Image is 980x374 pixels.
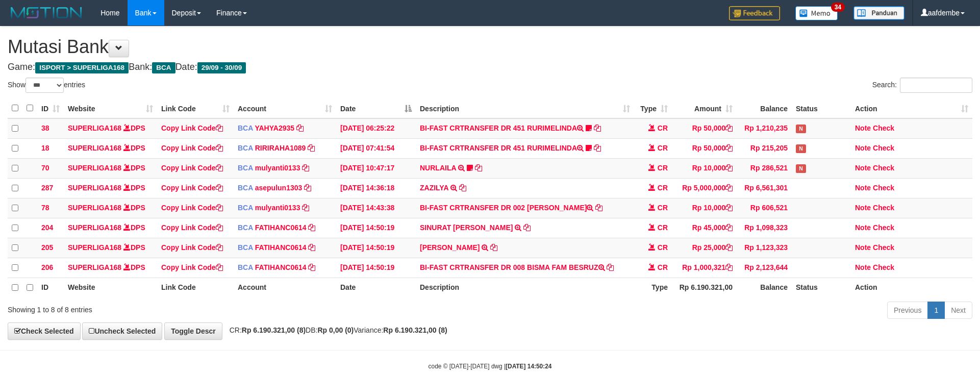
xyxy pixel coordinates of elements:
[855,204,871,212] a: Note
[255,124,294,132] a: YAHYA2935
[41,263,53,271] span: 206
[796,144,806,153] span: Has Note
[157,98,234,118] th: Link Code: activate to sort column ascending
[161,204,223,212] a: Copy Link Code
[68,184,121,192] a: SUPERLIGA168
[255,243,307,252] a: FATIHANC0614
[164,322,222,340] a: Toggle Descr
[416,98,634,118] th: Description: activate to sort column ascending
[873,184,894,192] a: Check
[41,144,49,152] span: 18
[8,62,972,72] h4: Game: Bank: Date:
[308,223,315,232] a: Copy FATIHANC0614 to clipboard
[420,243,480,252] a: [PERSON_NAME]
[855,243,871,252] a: Note
[459,184,466,192] a: Copy ZAZILYA to clipboard
[308,243,315,252] a: Copy FATIHANC0614 to clipboard
[64,238,157,258] td: DPS
[64,98,157,118] th: Website: activate to sort column ascending
[238,164,253,172] span: BCA
[416,138,634,158] td: BI-FAST CRTRANSFER DR 451 RURIMELINDA
[672,218,737,238] td: Rp 45,000
[64,198,157,218] td: DPS
[41,204,49,212] span: 78
[336,238,416,258] td: [DATE] 14:50:19
[157,278,234,297] th: Link Code
[64,218,157,238] td: DPS
[234,98,336,118] th: Account: activate to sort column ascending
[35,62,129,73] span: ISPORT > SUPERLIGA168
[737,278,792,297] th: Balance
[737,118,792,139] td: Rp 1,210,235
[523,223,531,232] a: Copy SINURAT RONI HANSE to clipboard
[737,258,792,278] td: Rp 2,123,644
[672,138,737,158] td: Rp 50,000
[161,184,223,192] a: Copy Link Code
[737,238,792,258] td: Rp 1,123,323
[873,144,894,152] a: Check
[658,223,668,232] span: CR
[238,184,253,192] span: BCA
[302,164,309,172] a: Copy mulyanti0133 to clipboard
[161,144,223,152] a: Copy Link Code
[68,164,121,172] a: SUPERLIGA168
[594,144,601,152] a: Copy BI-FAST CRTRANSFER DR 451 RURIMELINDA to clipboard
[658,144,668,152] span: CR
[416,278,634,297] th: Description
[672,198,737,218] td: Rp 10,000
[658,204,668,212] span: CR
[336,258,416,278] td: [DATE] 14:50:19
[873,124,894,132] a: Check
[658,243,668,252] span: CR
[851,278,972,297] th: Action
[725,144,733,152] a: Copy Rp 50,000 to clipboard
[873,164,894,172] a: Check
[594,124,601,132] a: Copy BI-FAST CRTRANSFER DR 451 RURIMELINDA to clipboard
[851,98,972,118] th: Action: activate to sort column ascending
[238,124,253,132] span: BCA
[658,184,668,192] span: CR
[607,263,614,271] a: Copy BI-FAST CRTRANSFER DR 008 BISMA FAM BESRUZ to clipboard
[672,258,737,278] td: Rp 1,000,321
[41,124,49,132] span: 38
[725,243,733,252] a: Copy Rp 25,000 to clipboard
[255,164,300,172] a: mulyanti0133
[302,204,309,212] a: Copy mulyanti0133 to clipboard
[26,78,64,93] select: Showentries
[161,263,223,271] a: Copy Link Code
[242,326,306,334] strong: Rp 6.190.321,00 (8)
[672,278,737,297] th: Rp 6.190.321,00
[725,223,733,232] a: Copy Rp 45,000 to clipboard
[224,326,447,334] span: CR: DB: Variance:
[8,37,972,57] h1: Mutasi Bank
[234,278,336,297] th: Account
[41,243,53,252] span: 205
[68,243,121,252] a: SUPERLIGA168
[887,302,928,319] a: Previous
[873,223,894,232] a: Check
[416,118,634,139] td: BI-FAST CRTRANSFER DR 451 RURIMELINDA
[255,263,307,271] a: FATIHANC0614
[383,326,447,334] strong: Rp 6.190.321,00 (8)
[420,223,513,232] a: SINURAT [PERSON_NAME]
[238,223,253,232] span: BCA
[68,124,121,132] a: SUPERLIGA168
[737,198,792,218] td: Rp 606,521
[37,98,64,118] th: ID: activate to sort column ascending
[872,78,972,93] label: Search:
[873,204,894,212] a: Check
[64,178,157,198] td: DPS
[634,278,672,297] th: Type
[873,263,894,271] a: Check
[490,243,497,252] a: Copy TRI YULIANTO to clipboard
[68,263,121,271] a: SUPERLIGA168
[416,198,634,218] td: BI-FAST CRTRANSFER DR 002 [PERSON_NAME]
[238,144,253,152] span: BCA
[8,5,85,20] img: MOTION_logo.png
[336,218,416,238] td: [DATE] 14:50:19
[737,138,792,158] td: Rp 215,205
[855,144,871,152] a: Note
[672,238,737,258] td: Rp 25,000
[792,278,851,297] th: Status
[725,124,733,132] a: Copy Rp 50,000 to clipboard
